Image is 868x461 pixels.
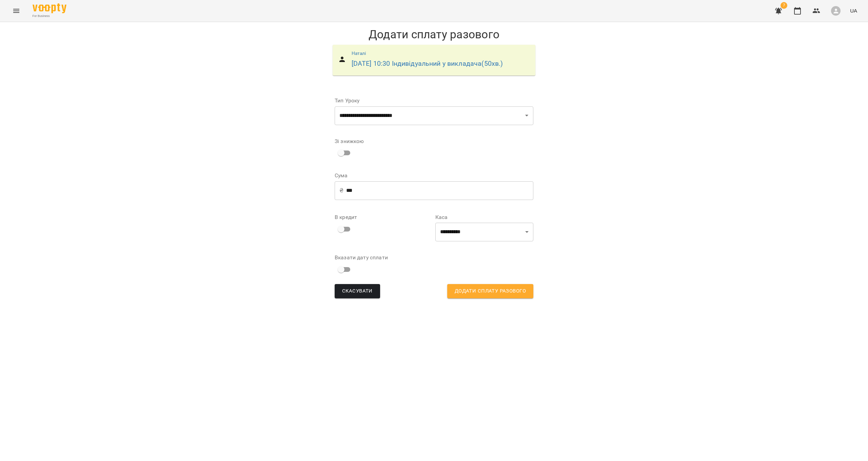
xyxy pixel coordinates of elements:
[435,215,533,220] label: Каса
[342,287,373,296] span: Скасувати
[352,60,503,67] a: [DATE] 10:30 Індивідуальний у викладача(50хв.)
[335,284,380,298] button: Скасувати
[447,284,533,298] button: Додати сплату разового
[335,98,533,103] label: Тип Уроку
[335,215,433,220] label: В кредит
[352,51,366,56] a: Наталі
[335,139,364,144] label: Зі знижкою
[33,3,66,13] img: Voopty Logo
[455,287,526,296] span: Додати сплату разового
[847,4,860,17] button: UA
[335,173,533,178] label: Сума
[33,14,66,18] span: For Business
[329,27,539,41] h1: Додати сплату разового
[8,3,24,19] button: Menu
[781,2,787,9] span: 7
[335,255,433,260] label: Вказати дату сплати
[850,7,857,14] span: UA
[339,186,343,195] p: ₴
